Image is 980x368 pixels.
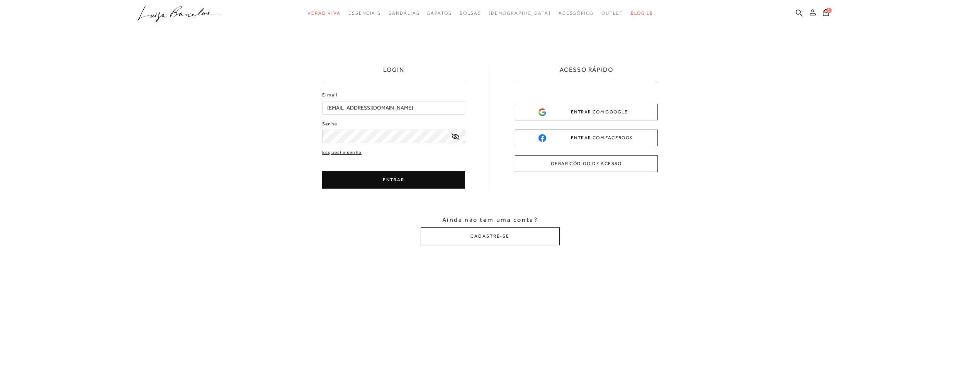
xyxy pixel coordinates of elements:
[389,10,420,16] span: Sandálias
[601,10,623,16] span: Outlet
[427,10,452,16] span: Sapatos
[322,91,338,99] label: E-mail
[538,134,634,142] div: ENTRAR COM FACEBOOK
[515,155,658,172] button: GERAR CÓDIGO DE ACESSO
[489,6,551,20] a: noSubCategoriesText
[631,6,653,20] a: BLOG LB
[560,66,613,82] h2: ACESSO RÁPIDO
[427,6,452,20] a: categoryNavScreenReaderText
[631,10,653,16] span: BLOG LB
[348,10,381,16] span: Essenciais
[820,8,831,19] button: 1
[307,6,341,20] a: categoryNavScreenReaderText
[421,227,560,245] button: CADASTRE-SE
[460,10,481,16] span: Bolsas
[826,8,832,13] span: 1
[389,6,420,20] a: categoryNavScreenReaderText
[515,130,658,146] button: ENTRAR COM FACEBOOK
[601,6,623,20] a: categoryNavScreenReaderText
[322,101,465,115] input: E-mail
[460,6,481,20] a: categoryNavScreenReaderText
[538,108,634,116] div: ENTRAR COM GOOGLE
[442,216,538,224] span: Ainda não tem uma conta?
[515,104,658,120] button: ENTRAR COM GOOGLE
[489,10,551,16] span: [DEMOGRAPHIC_DATA]
[559,10,594,16] span: Acessórios
[322,120,337,128] label: Senha
[452,133,459,139] a: exibir senha
[348,6,381,20] a: categoryNavScreenReaderText
[307,10,341,16] span: Verão Viva
[559,6,594,20] a: categoryNavScreenReaderText
[322,171,465,189] button: ENTRAR
[383,66,404,82] h1: LOGIN
[322,149,362,156] a: Esqueci a senha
